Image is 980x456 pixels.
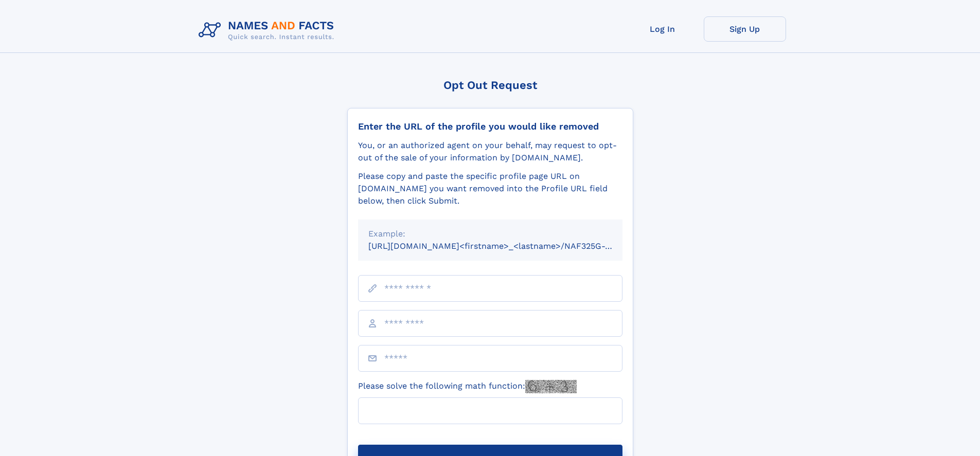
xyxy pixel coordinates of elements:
[358,170,622,207] div: Please copy and paste the specific profile page URL on [DOMAIN_NAME] you want removed into the Pr...
[347,79,633,92] div: Opt Out Request
[621,16,704,42] a: Log In
[194,16,343,44] img: Logo Names and Facts
[368,241,642,251] small: [URL][DOMAIN_NAME]<firstname>_<lastname>/NAF325G-xxxxxxxx
[358,380,577,393] label: Please solve the following math function:
[358,139,622,164] div: You, or an authorized agent on your behalf, may request to opt-out of the sale of your informatio...
[358,121,622,132] div: Enter the URL of the profile you would like removed
[704,16,786,42] a: Sign Up
[368,228,612,240] div: Example:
